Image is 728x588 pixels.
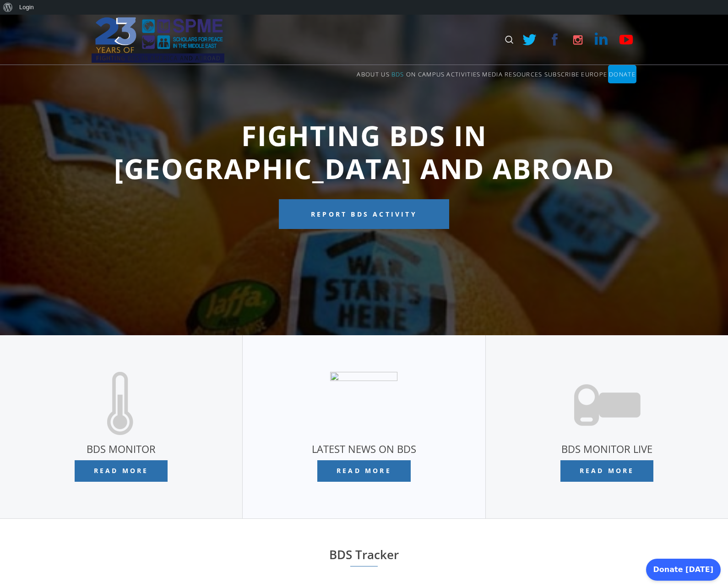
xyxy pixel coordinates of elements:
[279,199,449,229] a: Report BDS Activity
[23,442,219,456] h4: BDS MONITOR
[581,65,607,83] a: Europe
[505,65,543,83] a: Resources
[311,210,417,218] span: Report BDS Activity
[446,65,480,83] a: Activities
[580,466,635,475] span: Read More
[406,70,445,78] span: On Campus
[482,70,503,78] span: Media
[609,70,636,78] span: Donate
[114,117,614,187] span: Fighting BDS in [GEOGRAPHIC_DATA] and Abroad
[329,546,399,566] span: BDS Tracker
[357,65,389,83] a: About Us
[609,65,636,83] a: Donate
[317,460,411,482] a: Read More
[446,70,480,78] span: Activities
[509,442,705,456] h4: BDS MONITOR LIVE
[560,460,654,482] a: Read More
[391,65,404,83] a: BDS
[544,70,580,78] span: Subscribe
[544,65,580,83] a: Subscribe
[581,70,607,78] span: Europe
[391,70,404,78] span: BDS
[337,466,391,475] span: Read More
[505,70,543,78] span: Resources
[266,442,462,456] h4: LATEST NEWS ON BDS
[75,460,168,482] a: Read More
[406,65,445,83] a: On Campus
[357,70,389,78] span: About Us
[482,65,503,83] a: Media
[94,466,149,475] span: Read More
[92,15,224,65] img: SPME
